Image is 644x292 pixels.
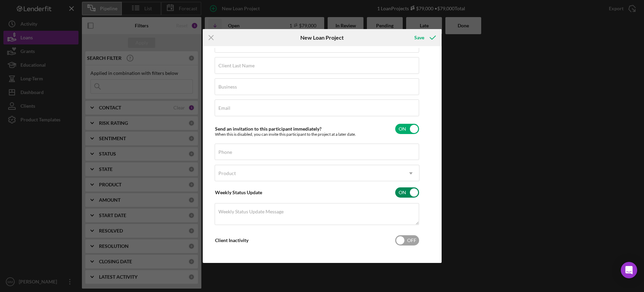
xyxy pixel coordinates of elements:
[215,132,356,137] div: When this is disabled, you can invite this participant to the project at a later date.
[218,171,236,176] div: Product
[215,126,321,132] label: Send an invitation to this participant immediately?
[621,262,637,278] div: Open Intercom Messenger
[300,35,344,41] h6: New Loan Project
[218,105,230,111] label: Email
[407,31,441,44] button: Save
[215,237,248,243] label: Client Inactivity
[218,63,255,68] label: Client Last Name
[218,84,237,90] label: Business
[215,189,262,195] label: Weekly Status Update
[414,31,424,44] div: Save
[218,149,232,155] label: Phone
[218,209,284,214] label: Weekly Status Update Message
